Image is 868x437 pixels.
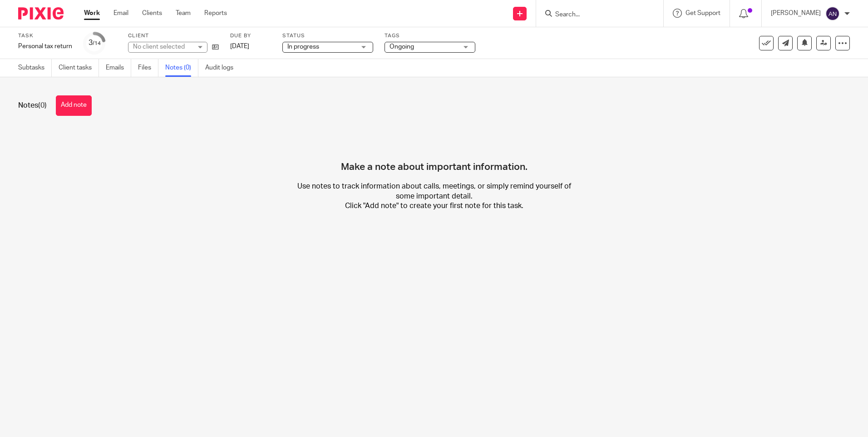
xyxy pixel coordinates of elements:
a: Reports [204,9,227,18]
button: Snooze task [797,36,812,50]
i: Open client page [212,44,219,50]
small: /14 [93,41,101,46]
a: Send new email to Antonio Stante [778,36,793,50]
a: Work [84,9,100,18]
a: Audit logs [205,59,240,77]
img: svg%3E [825,6,840,21]
span: Ongoing [390,44,414,50]
div: Personal tax return [18,42,72,51]
p: Use notes to track information about calls, meetings, or simply remind yourself of some important... [296,182,573,211]
h1: Notes [18,101,47,110]
p: [PERSON_NAME] [771,9,821,18]
label: Status [282,32,373,40]
h4: Make a note about important information. [341,129,528,173]
a: Client tasks [59,59,99,77]
div: 3 [89,38,101,48]
span: Get Support [686,10,720,16]
a: Files [138,59,158,77]
label: Due by [230,32,271,40]
a: Subtasks [18,59,52,77]
label: Tags [385,32,475,40]
label: Task [18,32,72,40]
span: In progress [287,44,319,50]
span: [DATE] [230,43,249,50]
a: Emails [106,59,131,77]
a: Notes (0) [165,59,198,77]
a: Clients [142,9,162,18]
input: Search [554,11,636,19]
a: Team [176,9,191,18]
div: No client selected [133,42,192,51]
img: Pixie [18,7,64,20]
a: Reassign task [816,36,831,50]
button: Add note [56,95,92,116]
a: Email [113,9,128,18]
span: (0) [38,102,47,109]
label: Client [128,32,219,40]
